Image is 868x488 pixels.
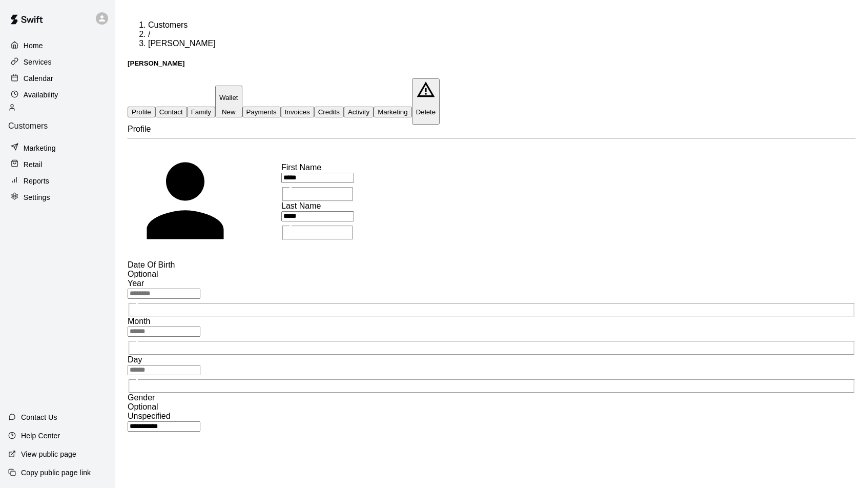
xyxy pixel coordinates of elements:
[148,30,856,39] li: /
[8,54,107,70] a: Services
[242,107,281,117] button: Payments
[8,71,107,86] a: Calendar
[8,87,107,103] a: Availability
[222,108,236,116] span: New
[8,190,107,205] a: Settings
[24,57,52,67] p: Services
[155,107,187,117] button: Contact
[128,59,856,67] h5: [PERSON_NAME]
[8,104,107,131] div: Customers
[281,201,321,210] span: Last Name
[21,412,57,422] p: Contact Us
[128,270,158,278] span: Optional
[8,140,107,156] a: Marketing
[219,94,238,101] p: Wallet
[128,21,856,48] nav: breadcrumb
[281,163,321,172] span: First Name
[8,38,107,53] a: Home
[21,467,91,478] p: Copy public page link
[281,107,314,117] button: Invoices
[24,40,43,51] p: Home
[314,107,344,117] button: Credits
[24,143,56,153] p: Marketing
[128,279,144,288] span: Year
[148,21,188,29] a: Customers
[24,176,49,186] p: Reports
[128,402,158,411] span: Optional
[8,121,107,131] p: Customers
[24,73,53,84] p: Calendar
[8,173,107,189] a: Reports
[187,107,215,117] button: Family
[128,355,142,364] span: Day
[21,431,60,441] p: Help Center
[128,125,151,133] span: Profile
[24,159,43,170] p: Retail
[374,107,412,117] button: Marketing
[128,317,150,326] span: Month
[8,157,107,172] a: Retail
[24,192,50,202] p: Settings
[344,107,374,117] button: Activity
[21,449,76,459] p: View public page
[148,39,216,48] span: [PERSON_NAME]
[128,107,155,117] button: Profile
[128,78,856,124] div: basic tabs example
[128,412,856,421] div: Unspecified
[8,104,107,139] a: Customers
[128,260,175,269] span: Date Of Birth
[416,108,436,116] p: Delete
[24,90,58,100] p: Availability
[128,393,155,402] span: Gender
